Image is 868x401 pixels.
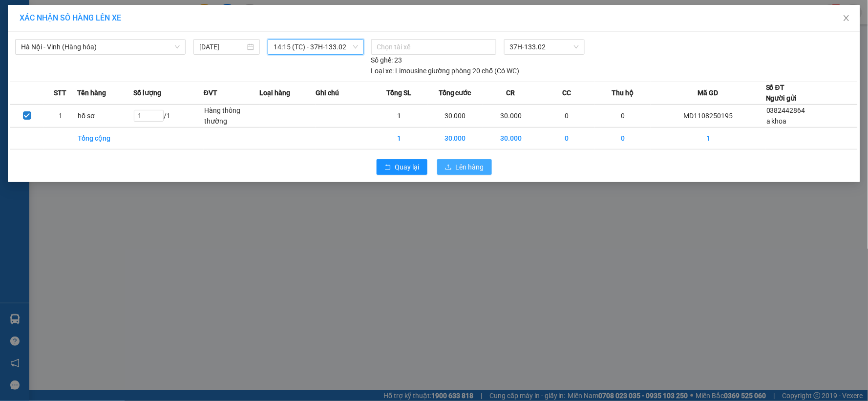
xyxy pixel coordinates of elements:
[377,159,427,175] button: rollbackQuay lại
[651,105,766,127] td: MD1108250195
[371,65,394,76] span: Loại xe:
[133,87,161,98] span: Số lượng
[595,127,651,149] td: 0
[204,105,259,127] td: Hàng thông thường
[483,127,539,149] td: 30.000
[437,159,492,175] button: uploadLên hàng
[371,127,427,149] td: 1
[483,105,539,127] td: 30.000
[456,162,484,172] span: Lên hàng
[384,164,391,171] span: rollback
[152,110,163,116] span: Increase Value
[259,105,315,127] td: ---
[371,65,520,76] div: Limousine giường phòng 20 chỗ (Có WC)
[204,87,217,98] span: ĐVT
[427,127,483,149] td: 30.000
[54,87,66,98] span: STT
[698,87,719,98] span: Mã GD
[152,116,163,121] span: Decrease Value
[833,5,860,32] button: Close
[843,14,850,22] span: close
[44,105,78,127] td: 1
[510,40,579,54] span: 37H-133.02
[371,105,427,127] td: 1
[155,111,161,117] span: up
[316,105,371,127] td: ---
[77,87,106,98] span: Tên hàng
[395,162,420,172] span: Quay lại
[427,105,483,127] td: 30.000
[199,42,245,52] input: 11/08/2025
[539,127,595,149] td: 0
[77,127,133,149] td: Tổng cộng
[20,13,121,22] span: XÁC NHẬN SỐ HÀNG LÊN XE
[386,87,411,98] span: Tổng SL
[445,164,452,171] span: upload
[21,40,180,54] span: Hà Nội - Vinh (Hàng hóa)
[133,105,204,127] td: / 1
[507,87,515,98] span: CR
[766,117,787,125] span: a khoa
[595,105,651,127] td: 0
[259,87,290,98] span: Loại hàng
[766,106,805,114] span: 0382442864
[371,55,402,65] div: 23
[316,87,339,98] span: Ghi chú
[539,105,595,127] td: 0
[562,87,571,98] span: CC
[77,105,133,127] td: hồ sơ
[439,87,471,98] span: Tổng cước
[155,116,161,122] span: down
[766,82,797,104] div: Số ĐT Người gửi
[612,87,634,98] span: Thu hộ
[274,40,358,54] span: 14:15 (TC) - 37H-133.02
[371,55,393,65] span: Số ghế:
[651,127,766,149] td: 1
